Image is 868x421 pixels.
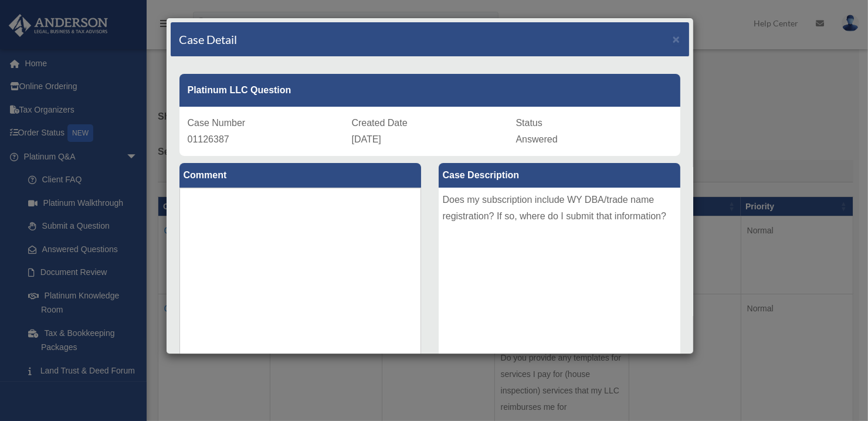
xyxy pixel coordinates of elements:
[352,134,381,144] span: [DATE]
[439,163,680,188] label: Case Description
[179,31,238,47] h4: Case Detail
[188,134,229,144] span: 01126387
[179,163,421,188] label: Comment
[516,134,558,144] span: Answered
[516,118,542,128] span: Status
[673,32,680,46] span: ×
[673,33,680,45] button: Close
[352,118,408,128] span: Created Date
[188,118,246,128] span: Case Number
[179,74,680,107] div: Platinum LLC Question
[439,188,680,364] div: Does my subscription include WY DBA/trade name registration? If so, where do I submit that inform...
